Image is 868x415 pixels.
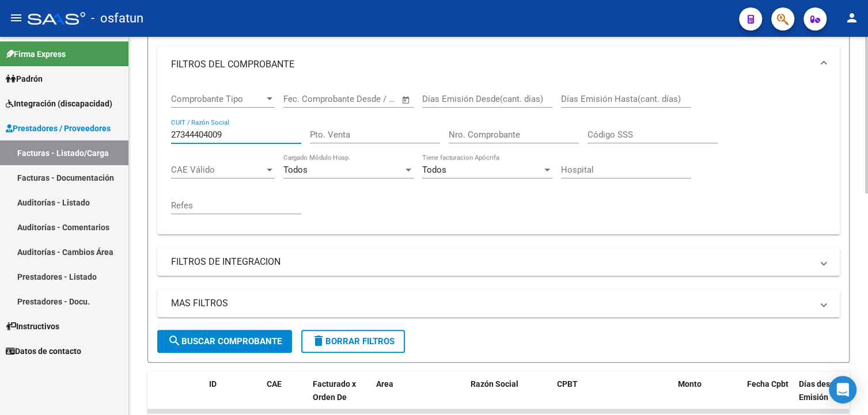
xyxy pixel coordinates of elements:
[845,11,859,25] mat-icon: person
[331,94,387,104] input: End date
[91,6,143,31] span: - osfatun
[829,376,856,403] div: Open Intercom Messenger
[6,122,111,135] span: Prestadores / Proveedores
[312,336,395,347] span: Borrar Filtros
[157,248,840,276] mat-expansion-panel-header: FILTROS DE INTEGRACION
[678,379,702,389] span: Monto
[283,94,321,104] input: Start date
[6,320,59,333] span: Instructivos
[6,48,66,60] span: Firma Express
[9,11,23,25] mat-icon: menu
[157,290,840,317] mat-expansion-panel-header: MAS FILTROS
[168,336,282,347] span: Buscar Comprobante
[168,334,181,348] mat-icon: search
[209,379,217,389] span: ID
[747,379,789,389] span: Fecha Cpbt
[267,379,282,389] span: CAE
[157,83,840,234] div: FILTROS DEL COMPROBANTE
[171,58,812,71] mat-panel-title: FILTROS DEL COMPROBANTE
[6,345,81,357] span: Datos de contacto
[171,297,812,310] mat-panel-title: MAS FILTROS
[171,94,264,104] span: Comprobante Tipo
[171,165,264,175] span: CAE Válido
[799,379,839,402] span: Días desde Emisión
[312,334,325,348] mat-icon: delete
[6,97,112,110] span: Integración (discapacidad)
[171,256,812,268] mat-panel-title: FILTROS DE INTEGRACION
[422,165,446,175] span: Todos
[471,379,518,389] span: Razón Social
[6,73,43,85] span: Padrón
[313,379,356,402] span: Facturado x Orden De
[283,165,308,175] span: Todos
[400,93,413,106] button: Open calendar
[557,379,578,389] span: CPBT
[301,330,405,353] button: Borrar Filtros
[157,330,292,353] button: Buscar Comprobante
[376,379,393,389] span: Area
[157,46,840,83] mat-expansion-panel-header: FILTROS DEL COMPROBANTE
